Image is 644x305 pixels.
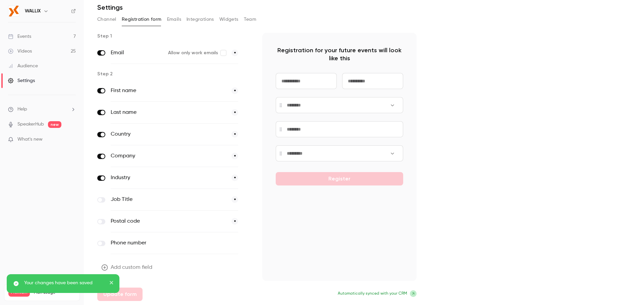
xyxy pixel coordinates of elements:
[17,136,43,143] span: What's new
[97,14,116,25] button: Channel
[111,217,226,225] label: Postal code
[122,14,162,25] button: Registration form
[111,108,226,117] label: Last name
[8,33,31,40] div: Events
[111,130,226,138] label: Country
[97,33,252,40] p: Step 1
[219,14,238,25] button: Widgets
[244,14,257,25] button: Team
[68,137,76,143] iframe: Noticeable Trigger
[111,196,226,204] label: Job Title
[8,63,38,69] div: Audience
[111,174,226,182] label: Industry
[338,291,407,297] span: Automatically synced with your CRM
[167,14,181,25] button: Emails
[97,71,252,77] p: Step 2
[109,280,114,288] button: close
[97,3,123,11] h1: Settings
[8,106,76,113] li: help-dropdown-opener
[8,77,35,84] div: Settings
[168,50,226,56] label: Allow only work emails
[276,46,403,62] p: Registration for your future events will look like this
[111,239,210,247] label: Phone number
[24,280,105,286] p: Your changes have been saved
[186,14,214,25] button: Integrations
[8,6,19,16] img: WALLIX
[111,152,226,160] label: Company
[25,8,41,14] h6: WALLIX
[8,48,32,55] div: Videos
[17,121,44,128] a: SpeakerHub
[97,261,158,274] button: Add custom field
[111,49,163,57] label: Email
[17,106,27,113] span: Help
[48,121,61,128] span: new
[111,87,226,95] label: First name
